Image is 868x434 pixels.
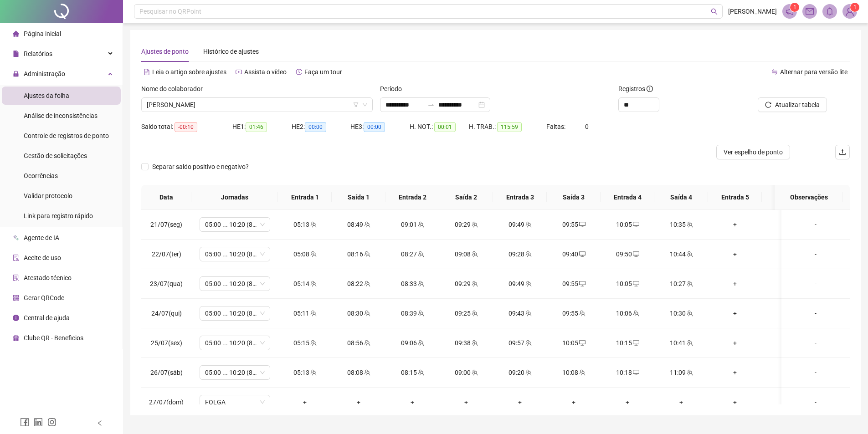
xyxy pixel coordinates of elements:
[97,420,103,426] span: left
[826,7,834,15] span: bell
[524,281,532,287] span: team
[758,97,827,112] button: Atualizar tabela
[285,279,324,289] div: 05:14
[13,31,19,37] span: home
[632,340,639,346] span: desktop
[500,308,539,318] div: 09:43
[24,50,52,57] span: Relatórios
[686,310,693,317] span: team
[24,152,87,159] span: Gestão de solicitações
[393,279,432,289] div: 08:33
[471,281,478,287] span: team
[608,368,647,378] div: 10:18
[309,369,317,376] span: team
[24,314,70,322] span: Central de ajuda
[363,221,370,228] span: team
[608,220,647,230] div: 10:05
[393,308,432,318] div: 08:39
[309,221,317,228] span: team
[13,51,19,57] span: file
[447,368,486,378] div: 09:00
[554,397,593,407] div: +
[662,397,701,407] div: +
[339,338,378,348] div: 08:56
[362,102,368,107] span: down
[141,185,191,210] th: Data
[13,315,19,321] span: info-circle
[309,310,317,317] span: team
[715,397,755,407] div: +
[309,251,317,257] span: team
[686,251,693,257] span: team
[150,280,183,287] span: 23/07(qua)
[393,220,432,230] div: 09:01
[608,279,647,289] div: 10:05
[471,251,478,257] span: team
[789,279,842,289] div: -
[789,338,842,348] div: -
[141,48,189,55] span: Ajustes de ponto
[393,249,432,259] div: 08:27
[447,249,486,259] div: 09:08
[417,251,424,257] span: team
[632,251,639,257] span: desktop
[608,397,647,407] div: +
[554,338,593,348] div: 10:05
[203,48,259,55] span: Histórico de ajustes
[839,148,846,156] span: upload
[662,308,701,318] div: 10:30
[151,339,182,347] span: 25/07(sex)
[13,71,19,77] span: lock
[578,281,586,287] span: desktop
[662,249,701,259] div: 10:44
[393,338,432,348] div: 09:06
[762,185,816,210] th: Saída 5
[524,221,532,228] span: team
[715,249,755,259] div: +
[780,68,847,76] span: Alternar para versão lite
[471,369,478,376] span: team
[585,123,589,130] span: 0
[769,368,808,378] div: +
[417,369,424,376] span: team
[618,84,653,94] span: Registros
[285,368,324,378] div: 05:13
[500,338,539,348] div: 09:57
[715,220,755,230] div: +
[769,338,808,348] div: +
[24,70,65,77] span: Administração
[439,185,493,210] th: Saída 2
[417,340,424,346] span: team
[151,310,182,317] span: 24/07(qui)
[447,279,486,289] div: 09:29
[24,112,98,119] span: Análise de inconsistências
[500,368,539,378] div: 09:20
[715,368,755,378] div: +
[152,250,181,258] span: 22/07(ter)
[363,340,370,346] span: team
[152,68,226,76] span: Leia o artigo sobre ajustes
[304,68,342,76] span: Faça um tour
[363,310,370,317] span: team
[278,185,332,210] th: Entrada 1
[806,7,814,15] span: mail
[205,306,265,320] span: 05:00 ... 10:20 (8 HORAS)
[497,122,522,132] span: 115:59
[205,218,265,231] span: 05:00 ... 10:20 (8 HORAS)
[339,397,378,407] div: +
[662,279,701,289] div: 10:27
[447,220,486,230] div: 09:29
[309,340,317,346] span: team
[447,338,486,348] div: 09:38
[554,279,593,289] div: 09:55
[24,254,61,261] span: Aceite de uso
[24,334,83,342] span: Clube QR - Beneficios
[24,132,109,139] span: Controle de registros de ponto
[524,251,532,257] span: team
[47,418,56,427] span: instagram
[711,8,718,15] span: search
[554,220,593,230] div: 09:55
[24,92,69,99] span: Ajustes da folha
[716,145,790,159] button: Ver espelho de ponto
[285,220,324,230] div: 05:13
